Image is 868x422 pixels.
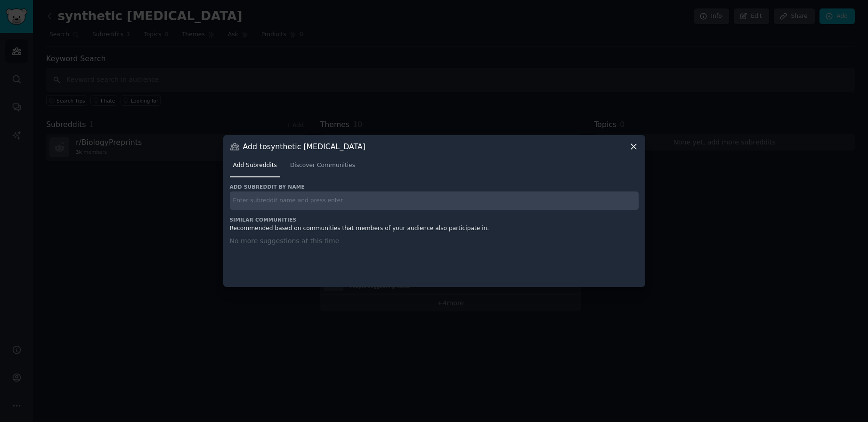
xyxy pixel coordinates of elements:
h3: Similar Communities [230,216,639,223]
input: Enter subreddit name and press enter [230,191,639,210]
div: No more suggestions at this time [230,236,639,276]
span: Discover Communities [290,161,355,170]
a: Add Subreddits [230,158,280,177]
h3: Add subreddit by name [230,183,639,190]
a: Discover Communities [287,158,358,177]
span: Add Subreddits [233,161,277,170]
div: Recommended based on communities that members of your audience also participate in. [230,224,639,233]
h3: Add to synthetic [MEDICAL_DATA] [243,142,366,151]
